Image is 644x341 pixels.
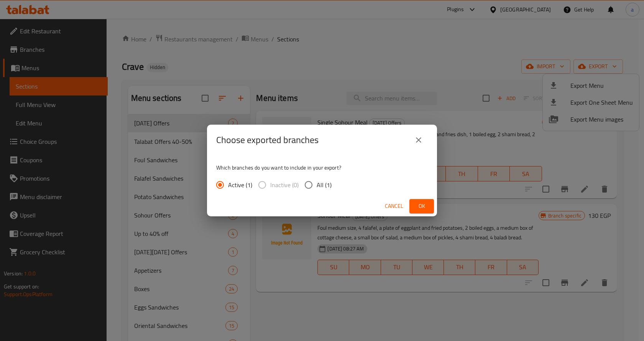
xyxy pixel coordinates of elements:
p: Which branches do you want to include in your export? [216,164,428,171]
span: All (1) [317,180,332,189]
button: close [409,131,428,149]
h2: Choose exported branches [216,134,319,146]
span: Ok [416,201,428,211]
span: Inactive (0) [270,180,299,189]
button: Ok [409,199,434,213]
span: Cancel [385,201,403,211]
span: Active (1) [228,180,252,189]
button: Cancel [382,199,406,213]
